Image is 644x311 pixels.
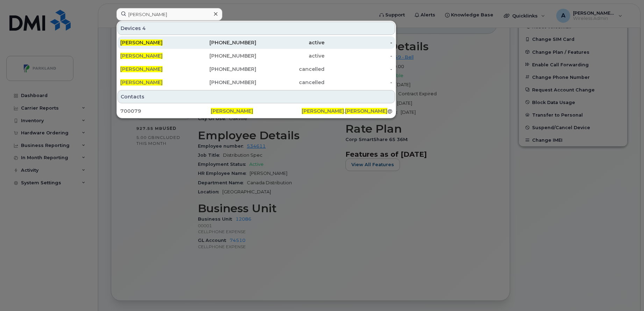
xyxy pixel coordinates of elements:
span: [PERSON_NAME] [211,108,253,114]
div: [PHONE_NUMBER] [188,39,257,46]
span: [PERSON_NAME] [120,79,163,86]
a: [PERSON_NAME][PHONE_NUMBER]cancelled- [117,63,395,75]
span: [PERSON_NAME] [120,39,163,46]
span: [PERSON_NAME] [345,108,387,114]
span: 4 [142,25,146,32]
div: [PHONE_NUMBER] [188,66,257,73]
a: [PERSON_NAME][PHONE_NUMBER]cancelled- [117,76,395,89]
a: [PERSON_NAME][PHONE_NUMBER]active- [117,50,395,62]
input: Find something... [116,8,222,21]
div: 700079 [120,108,211,114]
div: [PHONE_NUMBER] [188,79,257,86]
div: - [324,79,393,86]
div: cancelled [256,79,324,86]
div: Contacts [117,90,395,103]
span: [PERSON_NAME] [302,108,344,114]
div: [PHONE_NUMBER] [188,52,257,59]
span: [PERSON_NAME] [120,53,163,59]
div: . @[DOMAIN_NAME] [302,108,392,114]
a: [PERSON_NAME][PHONE_NUMBER]active- [117,36,395,49]
div: active [256,39,324,46]
span: [PERSON_NAME] [120,66,163,72]
div: active [256,52,324,59]
div: - [324,66,393,73]
a: 700079[PERSON_NAME][PERSON_NAME].[PERSON_NAME]@[DOMAIN_NAME] [117,105,395,117]
div: - [324,39,393,46]
div: cancelled [256,66,324,73]
div: Devices [117,22,395,35]
div: - [324,52,393,59]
